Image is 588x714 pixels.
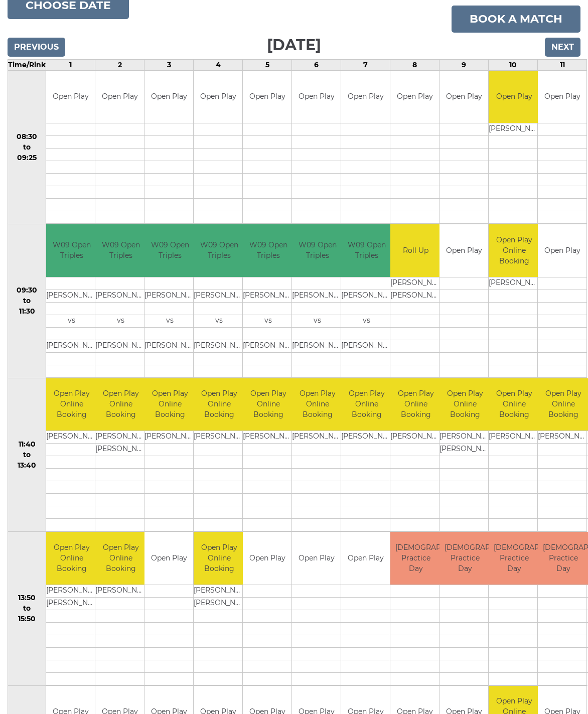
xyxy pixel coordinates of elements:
[95,378,146,431] td: Open Play Online Booking
[390,290,441,302] td: [PERSON_NAME]
[8,224,46,378] td: 09:30 to 11:30
[292,378,343,431] td: Open Play Online Booking
[144,59,194,70] td: 3
[489,378,539,431] td: Open Play Online Booking
[489,431,539,444] td: [PERSON_NAME]
[341,378,392,431] td: Open Play Online Booking
[194,532,244,585] td: Open Play Online Booking
[46,224,97,277] td: W09 Open Triples
[292,71,341,123] td: Open Play
[243,378,293,431] td: Open Play Online Booking
[95,444,146,456] td: [PERSON_NAME]
[194,224,244,277] td: W09 Open Triples
[95,59,144,70] td: 2
[46,585,97,597] td: [PERSON_NAME]
[489,224,539,277] td: Open Play Online Booking
[46,378,97,431] td: Open Play Online Booking
[46,532,97,585] td: Open Play Online Booking
[194,290,244,302] td: [PERSON_NAME]
[95,532,146,585] td: Open Play Online Booking
[95,71,144,123] td: Open Play
[439,532,490,585] td: [DEMOGRAPHIC_DATA] Practice Day
[341,315,392,327] td: vs
[243,71,291,123] td: Open Play
[95,340,146,352] td: [PERSON_NAME]
[538,59,587,70] td: 11
[452,6,580,33] a: Book a match
[243,315,293,327] td: vs
[341,532,390,585] td: Open Play
[144,290,195,302] td: [PERSON_NAME]
[538,71,586,123] td: Open Play
[390,59,439,70] td: 8
[194,585,244,597] td: [PERSON_NAME]
[194,71,242,123] td: Open Play
[46,290,97,302] td: [PERSON_NAME]
[292,340,343,352] td: [PERSON_NAME]
[292,532,341,585] td: Open Play
[144,340,195,352] td: [PERSON_NAME]
[341,340,392,352] td: [PERSON_NAME]
[489,59,538,70] td: 10
[341,290,392,302] td: [PERSON_NAME]
[489,123,539,136] td: [PERSON_NAME]
[489,71,539,123] td: Open Play
[8,70,46,224] td: 08:30 to 09:25
[46,59,95,70] td: 1
[8,532,46,686] td: 13:50 to 15:50
[390,431,441,444] td: [PERSON_NAME]
[194,431,244,444] td: [PERSON_NAME]
[390,532,441,585] td: [DEMOGRAPHIC_DATA] Practice Day
[243,532,291,585] td: Open Play
[46,597,97,610] td: [PERSON_NAME]
[292,224,343,277] td: W09 Open Triples
[390,71,439,123] td: Open Play
[439,444,490,456] td: [PERSON_NAME]
[144,224,195,277] td: W09 Open Triples
[341,224,392,277] td: W09 Open Triples
[341,71,390,123] td: Open Play
[8,59,46,70] td: Time/Rink
[8,378,46,532] td: 11:40 to 13:40
[390,378,441,431] td: Open Play Online Booking
[144,532,193,585] td: Open Play
[439,71,488,123] td: Open Play
[144,431,195,444] td: [PERSON_NAME]
[46,431,97,444] td: [PERSON_NAME]
[95,290,146,302] td: [PERSON_NAME]
[95,224,146,277] td: W09 Open Triples
[292,315,343,327] td: vs
[489,277,539,290] td: [PERSON_NAME]
[95,315,146,327] td: vs
[46,315,97,327] td: vs
[439,378,490,431] td: Open Play Online Booking
[489,532,539,585] td: [DEMOGRAPHIC_DATA] Practice Day
[194,597,244,610] td: [PERSON_NAME]
[439,224,488,277] td: Open Play
[144,378,195,431] td: Open Play Online Booking
[95,431,146,444] td: [PERSON_NAME]
[390,224,441,277] td: Roll Up
[46,71,95,123] td: Open Play
[292,59,341,70] td: 6
[144,315,195,327] td: vs
[243,59,292,70] td: 5
[292,290,343,302] td: [PERSON_NAME]
[341,431,392,444] td: [PERSON_NAME]
[243,224,293,277] td: W09 Open Triples
[194,340,244,352] td: [PERSON_NAME]
[390,277,441,290] td: [PERSON_NAME]
[538,224,586,277] td: Open Play
[243,290,293,302] td: [PERSON_NAME]
[341,59,390,70] td: 7
[194,59,243,70] td: 4
[8,38,65,57] input: Previous
[46,340,97,352] td: [PERSON_NAME]
[194,315,244,327] td: vs
[243,431,293,444] td: [PERSON_NAME]
[243,340,293,352] td: [PERSON_NAME]
[545,38,580,57] input: Next
[439,431,490,444] td: [PERSON_NAME]
[194,378,244,431] td: Open Play Online Booking
[95,585,146,597] td: [PERSON_NAME]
